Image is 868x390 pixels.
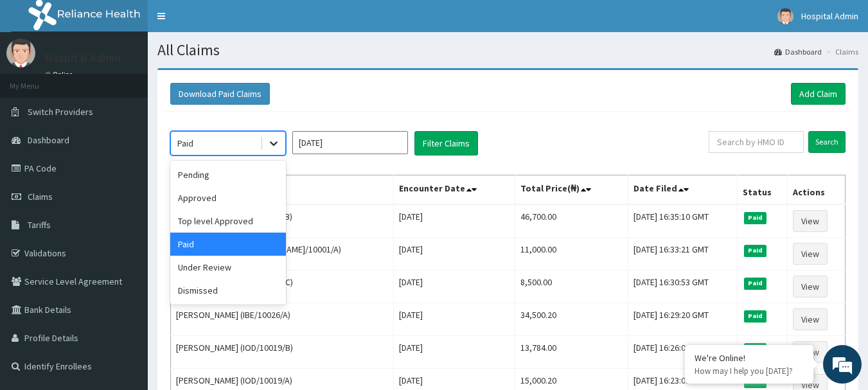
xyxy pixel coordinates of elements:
[393,204,515,238] td: [DATE]
[393,303,515,336] td: [DATE]
[793,276,828,297] a: View
[393,270,515,303] td: [DATE]
[801,10,858,22] span: Hospital Admin
[515,238,628,270] td: 11,000.00
[695,352,804,364] div: We're Online!
[393,336,515,369] td: [DATE]
[414,131,478,155] button: Filter Claims
[515,270,628,303] td: 8,500.00
[24,64,52,96] img: d_794563401_company_1708531726252_794563401
[515,336,628,369] td: 13,784.00
[709,131,804,153] input: Search by HMO ID
[744,343,767,355] span: Paid
[628,175,738,205] th: Date Filed
[6,256,245,301] textarea: Type your message and hit 'Enter'
[628,238,738,270] td: [DATE] 16:33:21 GMT
[744,310,767,322] span: Paid
[774,46,822,57] a: Dashboard
[45,52,121,64] p: Hospital Admin
[170,256,286,279] div: Under Review
[777,8,793,24] img: User Image
[170,279,286,302] div: Dismissed
[791,83,846,105] a: Add Claim
[75,114,177,244] span: We're online!
[28,134,69,146] span: Dashboard
[171,303,394,336] td: [PERSON_NAME] (IBE/10026/A)
[628,303,738,336] td: [DATE] 16:29:20 GMT
[211,6,242,37] div: Minimize live chat window
[170,209,286,233] div: Top level Approved
[170,186,286,209] div: Approved
[515,175,628,205] th: Total Price(₦)
[6,39,35,67] img: User Image
[28,106,93,118] span: Switch Providers
[808,131,846,153] input: Search
[628,336,738,369] td: [DATE] 16:26:08 GMT
[28,191,53,202] span: Claims
[515,204,628,238] td: 46,700.00
[170,163,286,186] div: Pending
[744,212,767,224] span: Paid
[45,70,76,79] a: Online
[157,42,858,58] h1: All Claims
[170,83,270,105] button: Download Paid Claims
[695,366,804,377] p: How may I help you today?
[744,278,767,289] span: Paid
[744,245,767,256] span: Paid
[628,204,738,238] td: [DATE] 16:35:10 GMT
[737,175,787,205] th: Status
[171,336,394,369] td: [PERSON_NAME] (IOD/10019/B)
[823,46,858,57] li: Claims
[393,175,515,205] th: Encounter Date
[628,270,738,303] td: [DATE] 16:30:53 GMT
[177,137,193,150] div: Paid
[515,303,628,336] td: 34,500.20
[788,175,846,205] th: Actions
[67,72,216,89] div: Chat with us now
[793,210,828,232] a: View
[170,233,286,256] div: Paid
[793,341,828,363] a: View
[28,219,51,231] span: Tariffs
[793,308,828,330] a: View
[292,131,408,154] input: Select Month and Year
[793,243,828,265] a: View
[393,238,515,270] td: [DATE]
